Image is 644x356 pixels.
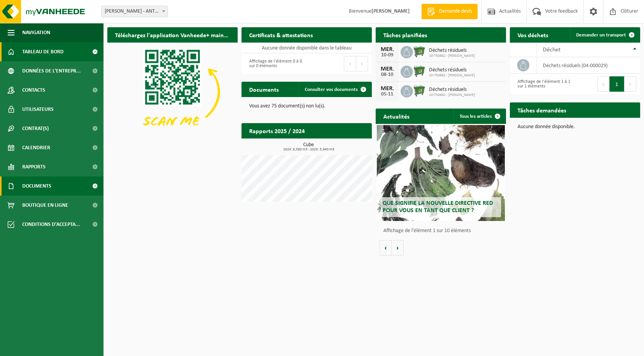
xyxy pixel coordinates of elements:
[379,46,395,53] div: MER.
[379,240,392,255] button: Vorige
[570,27,639,43] a: Demander un transport
[242,27,320,42] h2: Certificats & attestations
[299,82,371,97] a: Consulter vos documents
[22,61,81,81] span: Données de l'entrepr...
[510,102,574,117] h2: Tâches demandées
[379,72,395,77] div: 08-10
[429,87,475,93] span: Déchets résiduels
[413,84,426,97] img: WB-0660-HPE-GN-01
[392,240,404,255] button: Volgende
[379,92,395,97] div: 05-11
[101,6,168,17] span: LUC GILSOUL - ANTHEIT
[437,8,474,15] span: Demande devis
[22,23,50,42] span: Navigation
[377,125,504,221] a: Que signifie la nouvelle directive RED pour vous en tant que client ?
[379,66,395,72] div: MER.
[22,196,68,215] span: Boutique en ligne
[245,55,303,72] div: Affichage de l'élément 0 à 0 sur 0 éléments
[107,27,238,42] h2: Téléchargez l'application Vanheede+ maintenant!
[22,138,50,157] span: Calendrier
[305,87,358,92] span: Consulter vos documents
[510,27,556,42] h2: Vos déchets
[383,228,502,234] p: Affichage de l'élément 1 sur 10 éléments
[305,138,371,153] a: Consulter les rapports
[249,104,364,109] p: Vous avez 75 document(s) non lu(s).
[22,119,49,138] span: Contrat(s)
[22,100,54,119] span: Utilisateurs
[429,67,475,73] span: Déchets résiduels
[576,33,626,38] span: Demander un transport
[22,81,45,100] span: Contacts
[22,42,64,61] span: Tableau de bord
[22,215,80,234] span: Conditions d'accepta...
[517,124,632,130] p: Aucune donnée disponible.
[543,47,560,53] span: Déchet
[537,57,640,74] td: déchets résiduels (04-000029)
[107,43,238,140] img: Download de VHEPlus App
[597,76,609,92] button: Previous
[453,109,505,124] a: Tous les articles
[624,76,636,92] button: Next
[429,93,475,97] span: 10-750882 - [PERSON_NAME]
[102,6,168,17] span: LUC GILSOUL - ANTHEIT
[242,123,312,138] h2: Rapports 2025 / 2024
[22,176,51,196] span: Documents
[429,73,475,78] span: 10-750882 - [PERSON_NAME]
[413,45,426,58] img: WB-0660-HPE-GN-01
[421,4,478,19] a: Demande devis
[245,142,372,152] h3: Cube
[242,43,372,53] td: Aucune donnée disponible dans le tableau
[514,76,571,92] div: Affichage de l'élément 1 à 1 sur 1 éléments
[383,200,493,214] span: Que signifie la nouvelle directive RED pour vous en tant que client ?
[371,8,410,14] strong: [PERSON_NAME]
[379,86,395,92] div: MER.
[376,27,435,42] h2: Tâches planifiées
[356,56,368,71] button: Next
[344,56,356,71] button: Previous
[429,54,475,58] span: 10-750882 - [PERSON_NAME]
[429,48,475,54] span: Déchets résiduels
[245,148,372,152] span: 2024: 8,580 m3 - 2025: 5,940 m3
[379,53,395,58] div: 10-09
[22,157,46,176] span: Rapports
[376,109,417,124] h2: Actualités
[609,76,624,92] button: 1
[242,82,286,97] h2: Documents
[413,64,426,77] img: WB-0660-HPE-GN-01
